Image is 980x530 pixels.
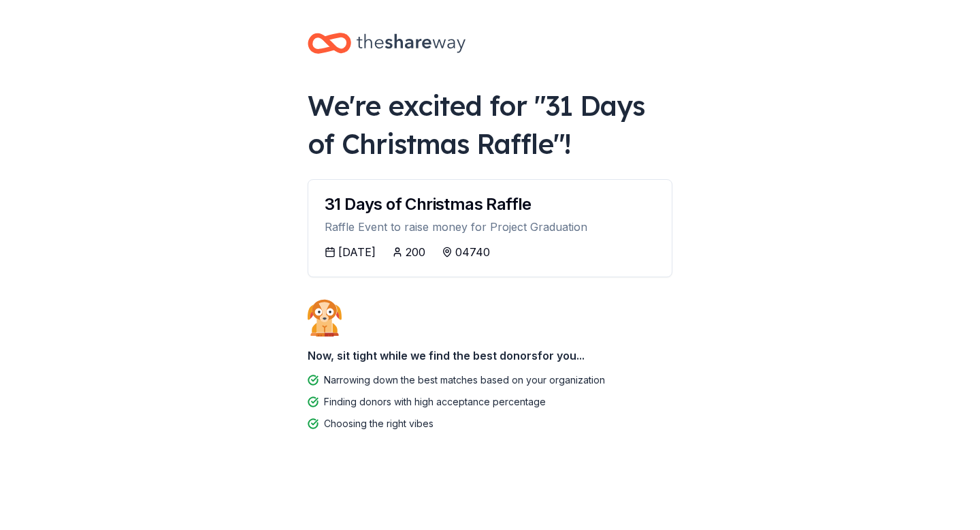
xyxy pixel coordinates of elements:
div: 200 [406,244,425,260]
div: We're excited for " 31 Days of Christmas Raffle "! [308,87,672,163]
div: Choosing the right vibes [324,416,434,432]
div: 31 Days of Christmas Raffle [325,196,655,213]
img: Dog waiting patiently [308,299,342,336]
div: Narrowing down the best matches based on your organization [324,372,605,388]
div: Now, sit tight while we find the best donors for you... [308,342,672,369]
div: Finding donors with high acceptance percentage [324,394,546,410]
div: Raffle Event to raise money for Project Graduation [325,218,655,236]
div: [DATE] [338,244,376,260]
div: 04740 [455,244,490,260]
